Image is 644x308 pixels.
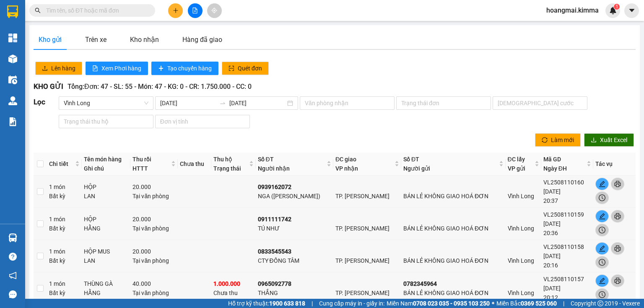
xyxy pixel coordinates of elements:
th: Tác vụ [593,153,636,176]
span: KHO GỬI [34,82,63,91]
span: BÁN LẺ KHÔNG GIAO HOÁ ĐƠN [403,257,488,264]
input: Ngày bắt đầu [160,98,216,108]
span: message [9,290,17,298]
button: clock-circle [595,256,609,269]
span: CTY ĐỒNG TÂM [258,257,299,264]
div: VL2508110160 [543,178,592,187]
span: Vĩnh Long [508,225,534,232]
div: Chưa thu [180,159,209,168]
span: TP. [PERSON_NAME] [335,257,390,264]
b: 0939162072 [258,184,291,190]
span: [DATE] [543,253,561,259]
span: Xem Phơi hàng [101,64,141,73]
button: clock-circle [595,224,609,236]
span: TP. [PERSON_NAME] [335,290,390,296]
span: upload [42,65,48,72]
span: LAN [84,193,95,199]
span: 20:16 [543,262,558,269]
span: Số ĐT [403,156,419,163]
img: warehouse-icon [8,233,17,242]
span: HỘP MUS [84,248,110,255]
span: HỘP [84,216,96,223]
span: printer [611,213,624,220]
span: HTTT [132,165,148,172]
span: caret-down [628,7,636,14]
span: Vĩnh Long [508,290,534,296]
span: LAN [84,257,95,264]
span: 1 [615,4,618,10]
span: [DATE] [543,220,561,227]
div: 1 món [49,279,80,298]
span: Bất kỳ [49,257,65,264]
span: TP. [PERSON_NAME] [335,193,390,199]
span: Miền Nam [387,299,490,308]
img: logo-vxr [7,5,18,18]
span: Bất kỳ [49,193,65,199]
span: [DATE] [543,285,561,292]
span: Bất kỳ [49,225,65,232]
span: Hỗ trợ kỹ thuật: [228,299,305,308]
span: HẰNG [84,225,101,232]
span: Tại văn phòng [132,225,169,232]
span: Chi tiết [49,159,73,168]
span: Miền Bắc [496,299,557,308]
span: notification [9,272,17,280]
span: edit [596,277,608,284]
span: printer [611,277,624,284]
span: Lọc [34,98,45,106]
span: 1.000.000 [213,280,240,287]
span: | [312,299,313,308]
span: to [219,100,226,106]
button: plus [168,3,183,18]
span: Tại văn phòng [132,257,169,264]
button: uploadLên hàng [35,62,82,75]
div: 1 món [49,215,80,233]
img: warehouse-icon [8,75,17,84]
span: search [35,8,41,13]
div: Tên món hàng Ghi chú [84,155,129,173]
span: BÁN LẺ KHÔNG GIAO HOÁ ĐƠN [403,225,488,232]
span: file-text [92,65,98,72]
sup: 1 [614,4,620,10]
span: Tại văn phòng [132,193,169,199]
span: THÙNG GÀ [84,280,113,287]
span: Lên hàng [51,64,75,73]
button: aim [207,3,222,18]
span: Vĩnh Long [508,257,534,264]
span: 20:12 [543,294,558,301]
button: downloadXuất Excel [584,133,634,147]
span: Số ĐT [258,156,274,163]
img: solution-icon [8,117,17,126]
span: Mã GD [543,156,561,163]
span: ĐC lấy [508,156,525,163]
span: Tạo chuyến hàng [167,64,212,73]
img: dashboard-icon [8,34,17,42]
span: 20:36 [543,230,558,236]
span: close-circle [287,100,293,106]
span: ĐC giao [335,156,356,163]
div: VL2508110159 [543,210,592,219]
span: Xuất Excel [600,135,627,145]
strong: 0369 525 060 [521,300,557,307]
input: Tìm tên, số ĐT hoặc mã đơn [46,6,145,15]
button: plusTạo chuyến hàng [151,62,218,75]
button: printer [611,178,624,190]
button: edit [595,274,609,287]
span: 20.000 [132,216,151,223]
button: scanQuét đơn [222,62,269,75]
img: warehouse-icon [8,54,17,63]
span: Quét đơn [238,64,262,73]
b: 0965092778 [258,280,291,287]
span: Bất kỳ [49,290,65,296]
span: VP nhận [335,165,358,172]
b: 0911111742 [258,216,291,223]
div: Kho gửi [39,34,62,45]
span: printer [611,181,624,187]
div: 1 món [49,182,80,201]
span: TP. [PERSON_NAME] [335,225,390,232]
span: clock-circle [596,194,608,201]
button: syncLàm mới [535,133,581,147]
div: Hàng đã giao [182,34,222,45]
span: edit [596,181,608,187]
button: clock-circle [595,192,609,204]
